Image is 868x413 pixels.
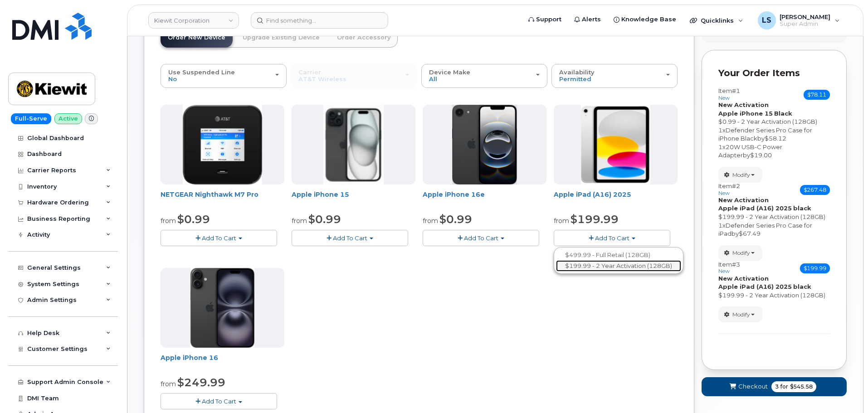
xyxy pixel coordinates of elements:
span: $19.00 [750,151,772,159]
span: 1 [718,222,722,229]
strong: New Activation [718,101,769,108]
strong: black [793,283,811,290]
strong: black [793,204,811,212]
input: Find something... [251,12,388,29]
span: 1 [718,126,722,134]
strong: Black [774,110,792,117]
span: Support [536,15,561,24]
span: $67.49 [739,230,761,237]
button: Add To Cart [292,230,408,246]
span: Alerts [582,15,601,24]
div: Apple iPhone 16 [161,353,284,371]
p: Your Order Items [718,67,830,80]
a: Knowledge Base [607,10,683,29]
span: $0.99 [177,213,210,226]
a: Order New Device [161,28,233,48]
span: $78.11 [804,90,830,100]
div: NETGEAR Nighthawk M7 Pro [161,190,284,208]
span: Device Make [429,68,470,76]
span: Super Admin [780,20,830,28]
span: $58.12 [765,135,786,142]
small: new [718,190,730,196]
span: $249.99 [177,376,225,389]
span: Add To Cart [202,234,236,242]
small: from [161,380,176,388]
span: No [168,75,177,83]
a: Upgrade Existing Device [235,28,327,48]
div: Apple iPhone 16e [423,190,546,208]
div: $199.99 - 2 Year Activation (128GB) [718,213,830,221]
span: Add To Cart [464,234,498,242]
div: Apple iPhone 15 [292,190,415,208]
span: Quicklinks [701,17,734,24]
span: Permitted [559,75,591,83]
strong: New Activation [718,196,769,204]
button: Add To Cart [554,230,670,246]
div: x by [718,221,830,238]
span: $199.99 [800,263,830,273]
button: Add To Cart [423,230,539,246]
small: from [423,217,438,225]
span: for [779,383,790,391]
a: Apple iPhone 16 [161,354,218,362]
span: 20W USB-C Power Adapter [718,143,782,159]
span: Modify [732,249,750,257]
button: Availability Permitted [551,64,678,87]
a: Apple iPad (A16) 2025 [554,190,631,199]
a: Order Accessory [330,28,398,48]
strong: Apple iPad (A16) 2025 [718,283,792,290]
strong: New Activation [718,275,769,282]
button: Add To Cart [161,393,277,409]
span: Knowledge Base [621,15,676,24]
span: $0.99 [439,213,472,226]
span: $199.99 [571,213,619,226]
h3: Item [718,87,740,101]
a: $199.99 - 2 Year Activation (128GB) [556,260,681,272]
img: iPad_A16.PNG [581,105,650,185]
a: Apple iPhone 16e [423,190,485,199]
img: iphone16e.png [452,105,517,185]
div: Apple iPad (A16) 2025 [554,190,678,208]
button: Add To Cart [161,230,277,246]
span: [PERSON_NAME] [780,13,830,20]
div: Quicklinks [683,11,750,29]
a: Support [522,10,568,29]
a: $499.99 - Full Retail (128GB) [556,249,681,261]
span: $545.58 [790,383,813,391]
span: $0.99 [308,213,341,226]
small: from [554,217,569,225]
span: All [429,75,437,83]
div: $0.99 - 2 Year Activation (128GB) [718,117,830,126]
button: Modify [718,245,762,261]
iframe: Messenger Launcher [829,374,861,406]
button: Device Make All [421,64,547,87]
img: iphone_16_plus.png [190,268,254,348]
button: Use Suspended Line No [161,64,287,87]
button: Modify [718,306,762,322]
button: Checkout 3 for $545.58 [702,377,847,396]
span: Defender Series Pro Case for iPhone Black [718,126,812,142]
h3: Item [718,183,740,196]
span: #2 [732,182,740,189]
span: $267.48 [800,185,830,195]
span: Defender Series Pro Case for iPad [718,222,812,238]
span: Modify [732,171,750,179]
span: 1 [718,143,722,151]
span: Use Suspended Line [168,68,235,76]
small: new [718,268,730,274]
span: Add To Cart [595,234,629,242]
div: x by [718,126,830,143]
div: Luke Schroeder [751,11,846,29]
small: from [292,217,307,225]
span: Checkout [738,382,768,391]
strong: Apple iPad (A16) 2025 [718,204,792,212]
span: #3 [732,261,740,268]
a: NETGEAR Nighthawk M7 Pro [161,190,258,199]
span: Add To Cart [333,234,367,242]
strong: Apple iPhone 15 [718,110,773,117]
a: Apple iPhone 15 [292,190,349,199]
span: Modify [732,311,750,319]
span: #1 [732,87,740,94]
span: LS [762,15,771,26]
img: nighthawk_m7_pro.png [183,105,263,185]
